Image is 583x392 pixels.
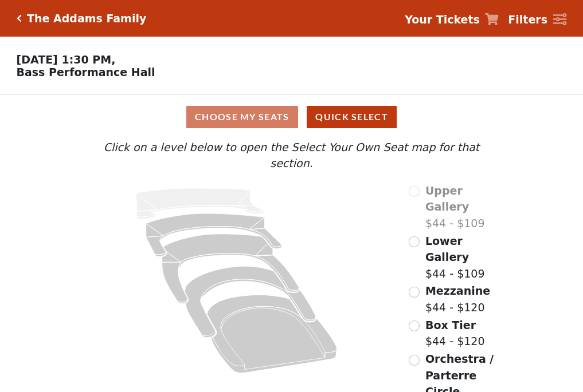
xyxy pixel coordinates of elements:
label: $44 - $120 [425,283,490,315]
path: Orchestra / Parterre Circle - Seats Available: 78 [208,295,338,373]
label: $44 - $109 [425,233,502,282]
a: Filters [508,11,566,28]
button: Quick Select [307,106,397,128]
label: $44 - $120 [425,317,485,350]
span: Upper Gallery [425,184,469,213]
path: Upper Gallery - Seats Available: 0 [136,188,265,219]
a: Your Tickets [405,11,499,28]
strong: Filters [508,13,547,26]
strong: Your Tickets [405,13,480,26]
span: Box Tier [425,319,476,331]
h5: The Addams Family [27,12,146,25]
label: $44 - $109 [425,183,502,232]
a: Click here to go back to filters [17,14,22,22]
span: Lower Gallery [425,235,469,264]
p: Click on a level below to open the Select Your Own Seat map for that section. [81,139,502,172]
path: Lower Gallery - Seats Available: 206 [146,213,282,256]
span: Mezzanine [425,284,490,297]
